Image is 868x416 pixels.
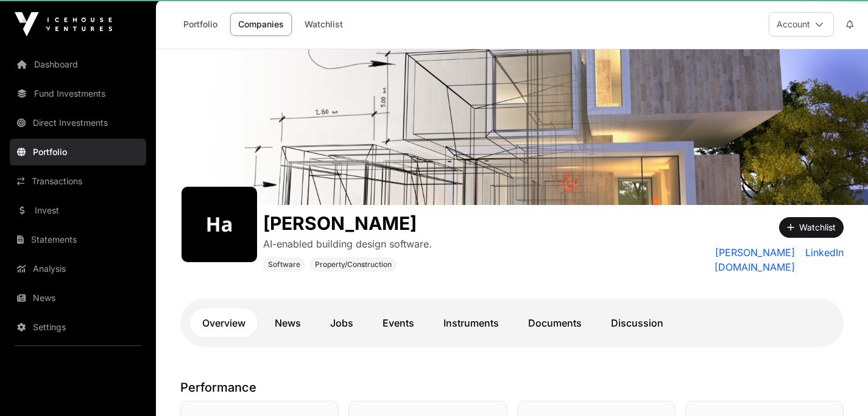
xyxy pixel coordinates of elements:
[516,308,594,338] a: Documents
[263,237,432,251] p: AI-enabled building design software.
[10,314,146,341] a: Settings
[431,308,511,338] a: Instruments
[190,308,258,338] a: Overview
[156,49,868,205] img: Harth
[190,308,834,338] nav: Tabs
[647,245,796,274] a: [PERSON_NAME][DOMAIN_NAME]
[186,192,252,257] img: harth430.png
[10,197,146,224] a: Invest
[800,245,844,274] a: LinkedIn
[268,260,300,269] span: Software
[370,308,426,338] a: Events
[263,308,313,338] a: News
[779,217,844,238] button: Watchlist
[230,13,292,36] a: Companies
[180,379,844,396] p: Performance
[10,285,146,311] a: News
[10,109,146,136] a: Direct Investments
[10,168,146,195] a: Transactions
[297,13,351,36] a: Watchlist
[15,12,112,36] img: Icehouse Ventures Logo
[10,139,146,165] a: Portfolio
[10,80,146,107] a: Fund Investments
[807,358,868,416] iframe: Chat Widget
[175,13,225,36] a: Portfolio
[263,212,432,234] h1: [PERSON_NAME]
[769,12,834,36] button: Account
[10,51,146,78] a: Dashboard
[318,308,365,338] a: Jobs
[10,226,146,253] a: Statements
[599,308,676,338] a: Discussion
[315,260,392,269] span: Property/Construction
[10,255,146,282] a: Analysis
